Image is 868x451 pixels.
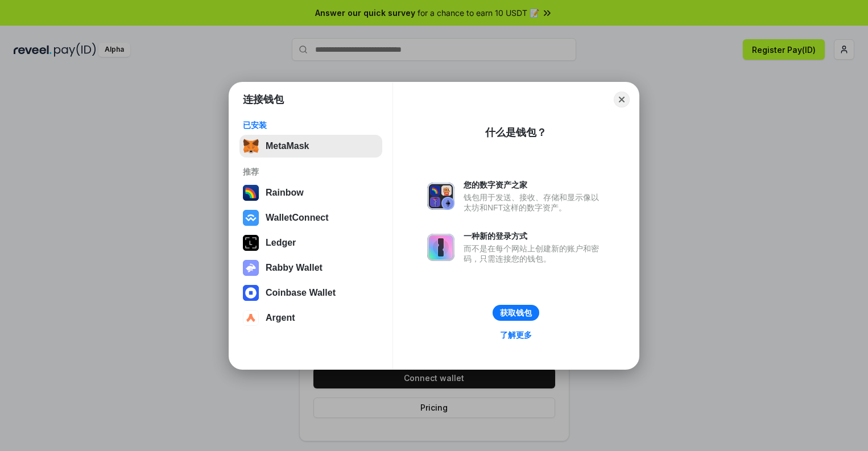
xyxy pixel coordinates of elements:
div: 获取钱包 [500,308,532,318]
img: svg+xml,%3Csvg%20width%3D%22120%22%20height%3D%22120%22%20viewBox%3D%220%200%20120%20120%22%20fil... [243,185,259,201]
div: Rainbow [266,188,304,198]
img: svg+xml,%3Csvg%20fill%3D%22none%22%20height%3D%2233%22%20viewBox%3D%220%200%2035%2033%22%20width%... [243,138,259,154]
div: 钱包用于发送、接收、存储和显示像以太坊和NFT这样的数字资产。 [464,192,605,213]
img: svg+xml,%3Csvg%20width%3D%2228%22%20height%3D%2228%22%20viewBox%3D%220%200%2028%2028%22%20fill%3D... [243,210,259,226]
div: 什么是钱包？ [485,126,547,139]
div: 您的数字资产之家 [464,180,605,190]
div: Coinbase Wallet [266,288,336,298]
button: 获取钱包 [493,305,539,321]
img: svg+xml,%3Csvg%20width%3D%2228%22%20height%3D%2228%22%20viewBox%3D%220%200%2028%2028%22%20fill%3D... [243,285,259,301]
h1: 连接钱包 [243,93,284,106]
div: Rabby Wallet [266,263,323,273]
div: 一种新的登录方式 [464,231,605,241]
button: Coinbase Wallet [239,282,382,304]
img: svg+xml,%3Csvg%20xmlns%3D%22http%3A%2F%2Fwww.w3.org%2F2000%2Fsvg%22%20fill%3D%22none%22%20viewBox... [243,260,259,276]
img: svg+xml,%3Csvg%20xmlns%3D%22http%3A%2F%2Fwww.w3.org%2F2000%2Fsvg%22%20fill%3D%22none%22%20viewBox... [427,183,454,210]
div: Argent [266,313,295,323]
button: Ledger [239,231,382,254]
button: Rabby Wallet [239,256,382,279]
div: 推荐 [243,167,379,177]
a: 了解更多 [493,328,539,342]
button: WalletConnect [239,206,382,229]
div: 了解更多 [500,330,532,340]
div: MetaMask [266,141,309,151]
button: MetaMask [239,135,382,158]
button: Argent [239,307,382,329]
div: Ledger [266,238,296,248]
div: 而不是在每个网站上创建新的账户和密码，只需连接您的钱包。 [464,243,605,264]
img: svg+xml,%3Csvg%20xmlns%3D%22http%3A%2F%2Fwww.w3.org%2F2000%2Fsvg%22%20width%3D%2228%22%20height%3... [243,235,259,251]
div: 已安装 [243,120,379,130]
button: Rainbow [239,181,382,204]
img: svg+xml,%3Csvg%20xmlns%3D%22http%3A%2F%2Fwww.w3.org%2F2000%2Fsvg%22%20fill%3D%22none%22%20viewBox... [427,234,454,261]
button: Close [614,92,630,107]
img: svg+xml,%3Csvg%20width%3D%2228%22%20height%3D%2228%22%20viewBox%3D%220%200%2028%2028%22%20fill%3D... [243,310,259,326]
div: WalletConnect [266,213,329,223]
